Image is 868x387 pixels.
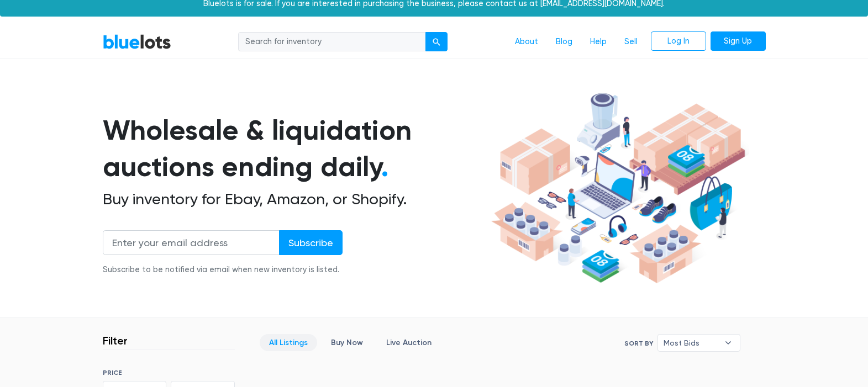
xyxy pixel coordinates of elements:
span: . [381,150,388,183]
label: Sort By [624,338,653,348]
input: Subscribe [279,230,343,255]
a: Help [581,31,616,52]
div: Subscribe to be notified via email when new inventory is listed. [103,264,343,276]
input: Enter your email address [103,230,280,255]
a: Live Auction [377,334,441,351]
b: ▾ [717,335,740,351]
a: Sign Up [711,31,766,51]
a: Sell [616,31,646,52]
a: Buy Now [322,334,372,351]
h6: PRICE [103,369,235,377]
a: BlueLots [103,34,171,50]
a: Log In [651,31,706,51]
h1: Wholesale & liquidation auctions ending daily [103,112,487,185]
img: hero-ee84e7d0318cb26816c560f6b4441b76977f77a177738b4e94f68c95b2b83dbb.png [487,88,749,289]
a: Blog [547,31,581,52]
input: Search for inventory [238,32,426,52]
h3: Filter [103,334,128,347]
span: Most Bids [664,335,719,351]
h2: Buy inventory for Ebay, Amazon, or Shopify. [103,190,487,209]
a: All Listings [260,334,317,351]
a: About [506,31,547,52]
